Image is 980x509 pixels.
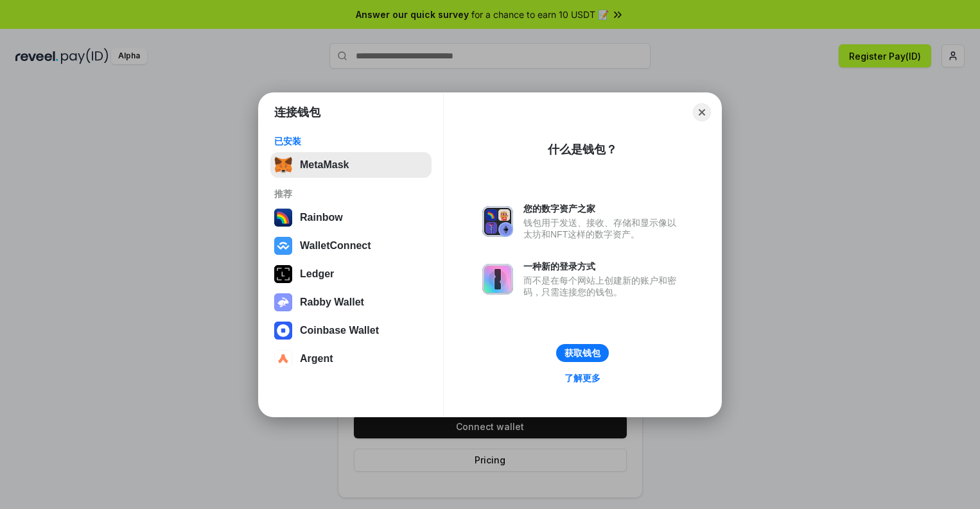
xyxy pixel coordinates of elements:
div: 钱包用于发送、接收、存储和显示像以太坊和NFT这样的数字资产。 [523,217,683,240]
div: 了解更多 [564,372,600,384]
div: 获取钱包 [564,347,600,359]
div: Rainbow [300,212,343,223]
div: Rabby Wallet [300,297,364,308]
div: MetaMask [300,159,349,171]
img: svg+xml,%3Csvg%20xmlns%3D%22http%3A%2F%2Fwww.w3.org%2F2000%2Fsvg%22%20fill%3D%22none%22%20viewBox... [274,293,292,311]
button: 获取钱包 [556,344,609,362]
button: Argent [270,346,432,372]
div: 而不是在每个网站上创建新的账户和密码，只需连接您的钱包。 [523,275,683,298]
div: 一种新的登录方式 [523,261,683,272]
img: svg+xml,%3Csvg%20width%3D%22120%22%20height%3D%22120%22%20viewBox%3D%220%200%20120%20120%22%20fil... [274,209,292,227]
div: 什么是钱包？ [548,142,617,157]
img: svg+xml,%3Csvg%20width%3D%2228%22%20height%3D%2228%22%20viewBox%3D%220%200%2028%2028%22%20fill%3D... [274,350,292,368]
img: svg+xml,%3Csvg%20xmlns%3D%22http%3A%2F%2Fwww.w3.org%2F2000%2Fsvg%22%20fill%3D%22none%22%20viewBox... [482,264,513,295]
button: Close [693,103,711,121]
img: svg+xml,%3Csvg%20xmlns%3D%22http%3A%2F%2Fwww.w3.org%2F2000%2Fsvg%22%20width%3D%2228%22%20height%3... [274,265,292,283]
div: WalletConnect [300,240,371,252]
button: Rainbow [270,205,432,230]
div: 您的数字资产之家 [523,203,683,214]
a: 了解更多 [557,370,608,386]
div: 已安装 [274,135,428,147]
button: Ledger [270,261,432,287]
div: Coinbase Wallet [300,325,379,336]
button: MetaMask [270,152,432,178]
img: svg+xml,%3Csvg%20fill%3D%22none%22%20height%3D%2233%22%20viewBox%3D%220%200%2035%2033%22%20width%... [274,156,292,174]
button: Rabby Wallet [270,289,432,315]
div: 推荐 [274,188,428,200]
button: Coinbase Wallet [270,318,432,343]
img: svg+xml,%3Csvg%20xmlns%3D%22http%3A%2F%2Fwww.w3.org%2F2000%2Fsvg%22%20fill%3D%22none%22%20viewBox... [482,206,513,237]
h1: 连接钱包 [274,105,320,120]
div: Ledger [300,268,334,280]
button: WalletConnect [270,233,432,259]
div: Argent [300,353,333,365]
img: svg+xml,%3Csvg%20width%3D%2228%22%20height%3D%2228%22%20viewBox%3D%220%200%2028%2028%22%20fill%3D... [274,237,292,255]
img: svg+xml,%3Csvg%20width%3D%2228%22%20height%3D%2228%22%20viewBox%3D%220%200%2028%2028%22%20fill%3D... [274,322,292,340]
